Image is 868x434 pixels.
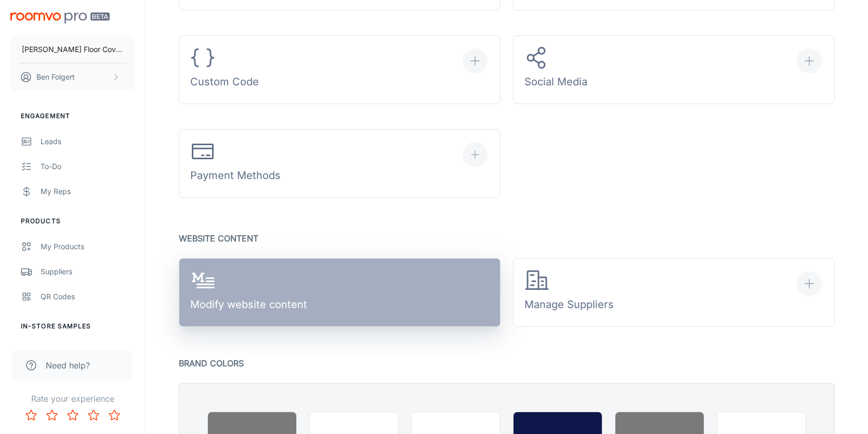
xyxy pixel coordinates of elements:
[179,258,501,327] a: Modify website content
[524,45,587,94] div: Social Media
[190,139,281,187] div: Payment Methods
[10,12,110,23] img: Roomvo PRO Beta
[513,258,835,327] button: Manage Suppliers
[41,241,135,252] div: My Products
[104,405,125,426] button: Rate 5 star
[10,36,135,63] button: [PERSON_NAME] Floor Covering
[22,44,123,55] p: [PERSON_NAME] Floor Covering
[179,35,501,104] button: Custom Code
[41,186,135,197] div: My Reps
[36,71,75,83] p: Ben Folgert
[41,266,135,277] div: Suppliers
[41,136,135,147] div: Leads
[190,268,307,316] div: Modify website content
[513,35,835,104] button: Social Media
[83,405,104,426] button: Rate 4 star
[41,291,135,302] div: QR Codes
[21,405,42,426] button: Rate 1 star
[46,359,90,372] span: Need help?
[179,231,835,246] p: Website Content
[8,392,137,405] p: Rate your experience
[62,405,83,426] button: Rate 3 star
[179,129,501,198] button: Payment Methods
[179,356,835,371] p: Brand Colors
[42,405,62,426] button: Rate 2 star
[41,161,135,172] div: To-do
[190,45,259,94] div: Custom Code
[10,63,135,91] button: Ben Folgert
[524,268,614,316] div: Manage Suppliers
